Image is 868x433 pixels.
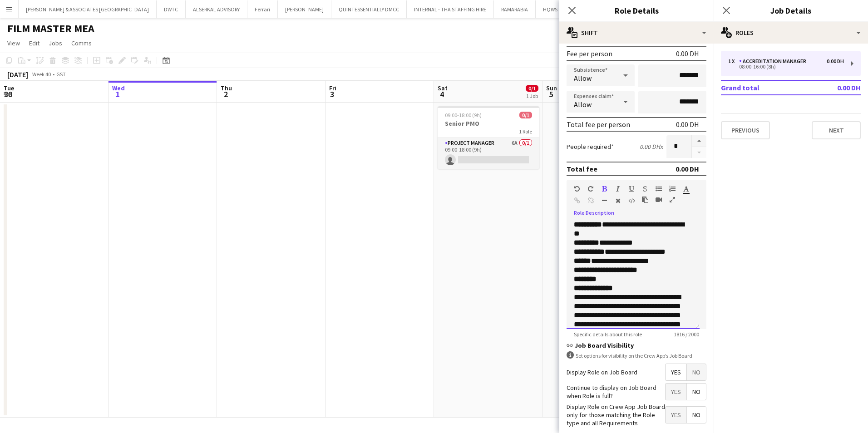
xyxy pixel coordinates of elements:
div: Set options for visibility on the Crew App’s Job Board [567,351,706,360]
span: No [687,364,706,380]
span: 4 [436,89,448,99]
span: 5 [545,89,557,99]
span: 0/1 [526,85,538,92]
a: Jobs [45,37,66,49]
span: Sat [438,84,448,92]
button: QUINTESSENTIALLY DMCC [331,0,407,18]
div: Accreditation Manager [739,58,810,64]
span: Comms [71,39,92,47]
div: Roles [714,22,868,44]
button: Clear Formatting [615,197,621,204]
button: Horizontal Line [601,197,607,204]
div: 0.00 DH [827,58,844,64]
span: 0/1 [519,112,532,118]
button: DWTC [157,0,186,18]
button: Undo [574,185,580,192]
h3: Job Board Visibility [567,341,706,349]
button: Insert video [656,196,662,203]
span: Jobs [49,39,62,47]
button: [PERSON_NAME] [278,0,331,18]
span: Allow [574,74,592,83]
button: HTML Code [628,197,635,204]
button: Unordered List [656,185,662,192]
div: Fee per person [567,49,612,58]
button: Increase [692,135,706,147]
div: 0.00 DH [676,120,699,129]
span: Tue [4,84,14,92]
button: Underline [628,185,635,192]
span: 2 [219,89,232,99]
td: 0.00 DH [807,80,861,95]
app-job-card: 09:00-18:00 (9h)0/1Senior PMO1 RoleProject Manager6A0/109:00-18:00 (9h) [438,106,539,169]
span: No [687,384,706,400]
a: Edit [25,37,43,49]
div: GST [56,71,66,78]
label: Continue to display on Job Board when Role is full? [567,384,665,400]
button: INTERNAL - THA STAFFING HIRE [407,0,494,18]
button: Next [812,121,861,139]
td: Grand total [721,80,807,95]
div: Total fee [567,164,597,173]
button: HQWS [536,0,565,18]
app-card-role: Project Manager6A0/109:00-18:00 (9h) [438,138,539,169]
span: Week 40 [30,71,53,78]
button: ALSERKAL ADVISORY [186,0,247,18]
label: Display Role on Crew App Job Board only for those matching the Role type and all Requirements [567,403,665,428]
button: Strikethrough [642,185,648,192]
span: 09:00-18:00 (9h) [445,112,482,118]
div: Shift [559,22,714,44]
span: 1 [111,89,125,99]
span: 3 [328,89,336,99]
h3: Role Details [559,5,714,16]
span: Yes [666,407,686,423]
div: 1 x [728,58,739,64]
span: Yes [666,364,686,380]
h3: Senior PMO [438,119,539,128]
button: Fullscreen [669,196,676,203]
div: 0.00 DH x [640,143,663,151]
span: Sun [546,84,557,92]
button: [PERSON_NAME] & ASSOCIATES [GEOGRAPHIC_DATA] [19,0,157,18]
button: Redo [587,185,594,192]
span: View [7,39,20,47]
button: Ferrari [247,0,278,18]
div: 0.00 DH [676,164,699,173]
span: Specific details about this role [567,331,649,338]
label: People required [567,143,614,151]
a: View [4,37,24,49]
span: No [687,407,706,423]
div: 1 Job [526,93,538,99]
span: Edit [29,39,39,47]
button: Italic [615,185,621,192]
span: Thu [221,84,232,92]
button: Ordered List [669,185,676,192]
div: 08:00-16:00 (8h) [728,64,844,69]
div: 0.00 DH [676,49,699,58]
span: Allow [574,100,592,109]
a: Comms [68,37,95,49]
div: [DATE] [7,70,28,79]
span: Fri [329,84,336,92]
span: 1 Role [519,128,532,135]
h1: FILM MASTER MEA [7,22,94,35]
label: Display Role on Job Board [567,368,637,376]
div: Total fee per person [567,120,630,129]
button: Paste as plain text [642,196,648,203]
button: Previous [721,121,770,139]
h3: Job Details [714,5,868,16]
span: Yes [666,384,686,400]
span: 1816 / 2000 [666,331,706,338]
span: 30 [2,89,14,99]
button: Bold [601,185,607,192]
button: Text Color [683,185,689,192]
button: RAMARABIA [494,0,536,18]
span: Wed [112,84,125,92]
